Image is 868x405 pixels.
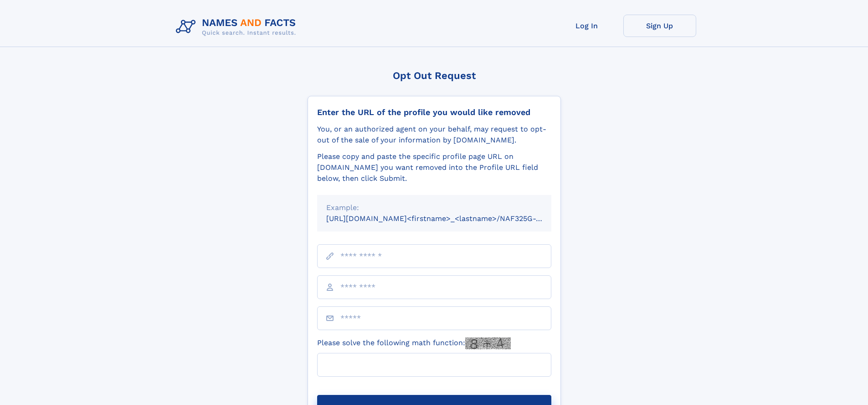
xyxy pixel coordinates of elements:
[623,15,696,37] a: Sign Up
[317,107,551,117] div: Enter the URL of the profile you would like removed
[308,70,561,81] div: Opt Out Request
[317,337,511,349] label: Please solve the following math function:
[317,124,551,146] div: You, or an authorized agent on your behalf, may request to opt-out of the sale of your informatio...
[317,151,551,184] div: Please copy and paste the specific profile page URL on [DOMAIN_NAME] you want removed into the Pr...
[172,15,303,39] img: Logo Names and Facts
[550,15,623,37] a: Log In
[326,202,542,213] div: Example:
[326,214,569,223] small: [URL][DOMAIN_NAME]<firstname>_<lastname>/NAF325G-xxxxxxxx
